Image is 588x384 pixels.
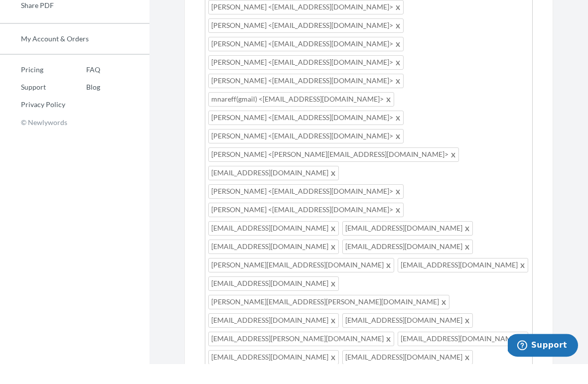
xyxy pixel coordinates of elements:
[398,352,528,367] span: [EMAIL_ADDRESS][DOMAIN_NAME]
[208,131,404,145] span: [PERSON_NAME] <[EMAIL_ADDRESS][DOMAIN_NAME]>
[208,260,339,274] span: [EMAIL_ADDRESS][DOMAIN_NAME]
[342,242,473,256] span: [EMAIL_ADDRESS][DOMAIN_NAME]
[208,205,404,219] span: [PERSON_NAME] <[EMAIL_ADDRESS][DOMAIN_NAME]>
[208,94,404,109] span: [PERSON_NAME] <[EMAIL_ADDRESS][DOMAIN_NAME]>
[208,297,339,311] span: [EMAIL_ADDRESS][DOMAIN_NAME]
[342,334,473,348] span: [EMAIL_ADDRESS][DOMAIN_NAME]
[208,352,394,367] span: [EMAIL_ADDRESS][PERSON_NAME][DOMAIN_NAME]
[208,76,404,90] span: [PERSON_NAME] <[EMAIL_ADDRESS][DOMAIN_NAME]>
[208,186,339,201] span: [EMAIL_ADDRESS][DOMAIN_NAME]
[208,315,449,330] span: [PERSON_NAME][EMAIL_ADDRESS][PERSON_NAME][DOMAIN_NAME]
[208,113,394,127] span: mnareff(gmail) <[EMAIL_ADDRESS][DOMAIN_NAME]>
[208,2,404,16] span: [PERSON_NAME] <[EMAIL_ADDRESS][DOMAIN_NAME]>
[208,334,339,348] span: [EMAIL_ADDRESS][DOMAIN_NAME]
[508,354,578,379] iframe: Opens a widget where you can chat to one of our agents
[208,223,404,238] span: [PERSON_NAME] <[EMAIL_ADDRESS][DOMAIN_NAME]>
[398,278,528,293] span: [EMAIL_ADDRESS][DOMAIN_NAME]
[208,57,404,72] span: [PERSON_NAME] <[EMAIL_ADDRESS][DOMAIN_NAME]>
[208,39,404,53] span: [PERSON_NAME] <[EMAIL_ADDRESS][DOMAIN_NAME]>
[208,149,404,164] span: [PERSON_NAME] <[EMAIL_ADDRESS][DOMAIN_NAME]>
[65,100,100,115] a: Blog
[208,20,404,35] span: [PERSON_NAME] <[EMAIL_ADDRESS][DOMAIN_NAME]>
[208,278,394,293] span: [PERSON_NAME][EMAIL_ADDRESS][DOMAIN_NAME]
[65,83,100,98] a: FAQ
[342,260,473,274] span: [EMAIL_ADDRESS][DOMAIN_NAME]
[208,168,459,182] span: [PERSON_NAME] <[PERSON_NAME][EMAIL_ADDRESS][DOMAIN_NAME]>
[208,242,339,256] span: [EMAIL_ADDRESS][DOMAIN_NAME]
